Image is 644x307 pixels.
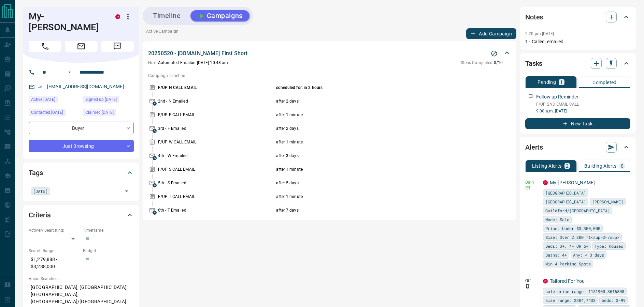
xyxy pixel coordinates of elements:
[29,248,80,254] p: Search Range:
[158,125,274,132] p: 3rd - F Emailed
[545,251,567,258] span: Baths: 4+
[148,48,511,67] div: 20250520 - [DOMAIN_NAME] First ShortStop CampaignNext:Automated Emailon [DATE] 10:48 amSteps Comp...
[29,11,105,33] h1: My-[PERSON_NAME]
[621,164,624,168] p: 0
[153,211,157,215] span: A
[29,227,80,233] p: Actively Searching:
[461,60,503,66] p: 0 / 10
[29,207,134,223] div: Criteria
[148,60,158,65] span: Next:
[153,129,157,133] span: A
[122,186,131,196] button: Open
[276,85,470,91] p: scheduled for: in 2 hours
[525,118,630,129] button: New Task
[584,164,617,168] p: Building Alerts
[532,164,562,168] p: Listing Alerts
[29,140,134,152] div: Just Browsing
[83,109,134,118] div: Sun Sep 14 2025
[525,31,554,36] p: 2:20 pm [DATE]
[602,297,626,304] span: beds: 3-99
[525,58,542,69] h2: Tasks
[190,10,249,21] button: Campaigns
[466,28,516,39] button: Add Campaign
[550,278,585,284] a: Tailored For You
[29,96,80,105] div: Sat Sep 13 2025
[38,85,42,89] svg: Email Verified
[158,166,274,172] p: F/UP S CALL EMAIL
[560,80,563,85] p: 1
[85,96,117,103] span: Signed up [DATE]
[592,80,617,85] p: Completed
[148,49,247,58] p: 20250520 - [DOMAIN_NAME] First Short
[276,112,470,118] p: after 1 minute
[153,156,157,160] span: A
[158,194,274,200] p: F/UP T CALL EMAIL
[525,179,539,185] p: Daily
[525,9,630,25] div: Notes
[276,139,470,145] p: after 1 minute
[545,189,586,196] span: [GEOGRAPHIC_DATA]
[276,194,470,200] p: after 1 minute
[29,109,80,118] div: Sun Sep 14 2025
[115,14,120,19] div: property.ca
[65,41,98,52] span: Email
[158,207,274,213] p: 6th - T Emailed
[525,12,543,22] h2: Notes
[550,180,595,185] a: My-[PERSON_NAME]
[461,60,494,65] span: Steps Completed:
[158,180,274,186] p: 5th - S Emailed
[29,165,134,181] div: Tags
[29,41,61,52] span: Call
[525,278,539,284] p: Off
[536,93,578,101] p: Follow up Reminder
[153,102,157,106] span: A
[525,185,530,190] svg: Email
[158,85,274,91] p: F/UP N CALL EMAIL
[545,288,624,295] span: sale price range: 1151900,3616800
[545,207,610,214] span: Guildford/[GEOGRAPHIC_DATA]
[536,101,630,107] p: F/UP 2ND EMAIL CALL
[101,41,134,52] span: Message
[543,279,548,283] div: property.ca
[276,125,470,132] p: after 2 days
[276,153,470,159] p: after 3 days
[83,96,134,105] div: Sat Sep 13 2025
[31,109,63,116] span: Contacted [DATE]
[29,167,43,178] h2: Tags
[566,164,569,168] p: 2
[545,216,569,223] span: Mode: Sale
[29,254,80,272] p: $1,279,888 - $3,288,000
[276,180,470,186] p: after 5 days
[143,28,178,39] p: 1 Active Campaign
[592,198,623,205] span: [PERSON_NAME]
[158,112,274,118] p: F/UP F CALL EMAIL
[146,10,188,21] button: Timeline
[83,227,134,233] p: Timeframe:
[47,84,124,89] a: [EMAIL_ADDRESS][DOMAIN_NAME]
[525,38,630,45] p: 1 - Called, emailed.
[31,96,55,103] span: Active [DATE]
[276,98,470,104] p: after 2 days
[595,243,623,249] span: Type: Houses
[489,48,499,59] button: Stop Campaign
[573,251,604,258] span: Any: < 3 days
[545,198,586,205] span: [GEOGRAPHIC_DATA]
[148,73,511,79] p: Campaign Timeline
[29,210,51,220] h2: Criteria
[545,260,591,267] span: Min 4 Parking Spots
[525,55,630,72] div: Tasks
[276,166,470,172] p: after 1 minute
[29,276,134,282] p: Areas Searched:
[148,60,228,66] p: Automated Email on [DATE] 10:48 am
[545,243,588,249] span: Beds: 3+, 4+ OR 5+
[29,122,134,134] div: Buyer
[158,139,274,145] p: F/UP W CALL EMAIL
[276,207,470,213] p: after 7 days
[83,248,134,254] p: Budget:
[158,153,274,159] p: 4th - W Emailed
[525,284,530,289] svg: Push Notification Only
[545,225,600,232] span: Price: Under $3,300,000
[85,109,114,116] span: Claimed [DATE]
[525,139,630,155] div: Alerts
[543,180,548,185] div: property.ca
